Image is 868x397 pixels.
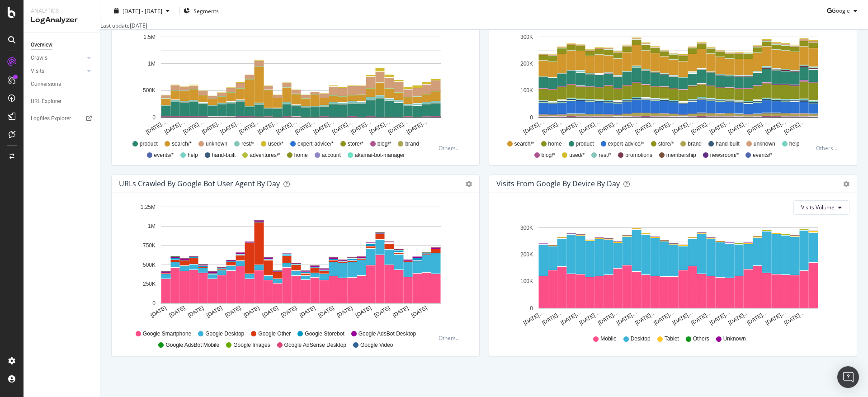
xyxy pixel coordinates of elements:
span: store/* [658,140,674,148]
button: Visits Volume [793,200,849,215]
span: [DATE] - [DATE] [123,7,162,14]
span: home [294,151,308,159]
div: Visits [31,66,44,76]
a: Crawls [31,53,85,63]
div: Last update [100,22,147,29]
span: Google [832,7,850,14]
span: product [140,140,158,148]
div: [DATE] [130,22,147,29]
text: 1.5M [143,33,156,40]
text: 750K [143,242,156,248]
span: search/* [172,140,192,148]
span: adventures/* [250,151,280,159]
span: home [548,140,562,148]
text: [DATE] [150,304,168,318]
span: blog/* [542,151,556,159]
div: Others... [439,334,464,342]
div: Open Intercom Messenger [837,366,859,388]
text: 300K [520,33,533,40]
button: Segments [184,4,219,18]
span: expert-advice/* [608,140,644,148]
text: 0 [152,114,156,120]
div: Others... [439,144,464,152]
text: [DATE] [392,304,410,318]
div: Visits From Google By Device By Day [496,179,620,188]
span: Google AdSense Desktop [284,341,346,349]
span: used/* [268,140,283,148]
svg: A chart. [496,222,846,327]
svg: A chart. [496,31,846,136]
a: Logfiles Explorer [31,114,94,123]
text: [DATE] [410,304,428,318]
span: Google Smartphone [143,330,191,338]
text: 1M [148,61,156,67]
span: Unknown [723,335,746,343]
div: Overview [31,40,52,50]
span: events/* [154,151,174,159]
text: [DATE] [205,304,223,318]
span: Google Desktop [205,330,244,338]
span: blog/* [377,140,392,148]
span: account [322,151,341,159]
a: Conversions [31,80,94,89]
text: 0 [152,300,156,306]
text: 1.25M [141,203,156,210]
text: 500K [143,87,156,94]
text: [DATE] [317,304,335,318]
span: help [789,140,800,148]
a: Overview [31,40,94,50]
text: 0 [530,114,533,120]
div: Crawls [31,53,47,63]
text: 500K [143,261,156,268]
text: [DATE] [298,304,316,318]
div: LogAnalyzer [31,15,93,25]
span: search/* [514,140,534,148]
span: store/* [348,140,363,148]
text: 100K [520,87,533,94]
button: Google [827,4,861,18]
a: Visits [31,66,85,76]
text: [DATE] [243,304,261,318]
text: [DATE] [261,304,279,318]
button: [DATE] - [DATE] [108,6,176,15]
span: events/* [753,151,772,159]
text: [DATE] [187,304,205,318]
span: help [188,151,198,159]
span: Google Other [258,330,291,338]
span: hand-built [716,140,740,148]
svg: A chart. [119,200,469,326]
span: brand [688,140,702,148]
span: expert-advice/* [297,140,334,148]
text: 1M [148,223,156,229]
text: 250K [143,281,156,287]
span: Google AdsBot Mobile [165,341,219,349]
div: gear [843,181,849,187]
span: unknown [754,140,775,148]
a: URL Explorer [31,97,94,106]
div: URL Explorer [31,97,61,106]
span: Others [693,335,709,343]
span: product [576,140,594,148]
div: Conversions [31,80,61,89]
text: 0 [530,305,533,311]
text: 200K [520,251,533,258]
span: unknown [206,140,227,148]
span: Google Storebot [305,330,344,338]
text: [DATE] [373,304,391,318]
span: brand [405,140,419,148]
span: newsroom/* [710,151,739,159]
span: Google AdsBot Desktop [359,330,416,338]
text: [DATE] [354,304,373,318]
span: Visits Volume [801,203,835,211]
text: [DATE] [336,304,354,318]
span: Tablet [665,335,679,343]
span: rest/* [599,151,611,159]
div: URLs Crawled by Google bot User Agent By Day [119,179,280,188]
span: promotions [625,151,652,159]
svg: A chart. [119,31,469,136]
span: Desktop [631,335,651,343]
text: [DATE] [224,304,242,318]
